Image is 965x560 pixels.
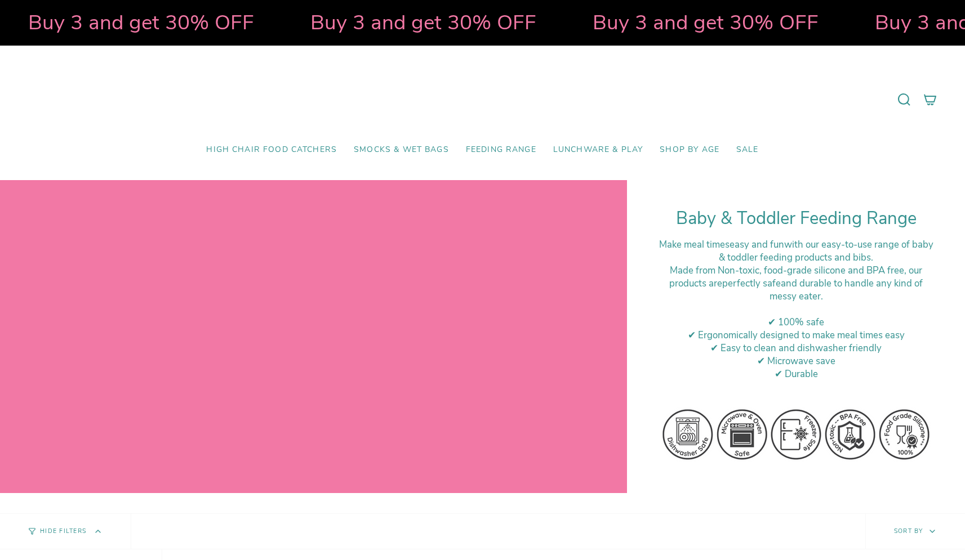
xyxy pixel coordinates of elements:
[651,137,728,163] a: Shop by Age
[553,145,643,155] span: Lunchware & Play
[894,527,923,535] span: Sort by
[865,514,965,549] button: Sort by
[655,208,937,229] h1: Baby & Toddler Feeding Range
[457,137,545,163] a: Feeding Range
[660,145,719,155] span: Shop by Age
[466,145,536,155] span: Feeding Range
[655,264,937,303] div: M
[590,8,816,37] strong: Buy 3 and get 30% OFF
[25,8,251,37] strong: Buy 3 and get 30% OFF
[757,355,835,368] span: ✔ Microwave save
[669,264,923,303] span: ade from Non-toxic, food-grade silicone and BPA free, our products are and durable to handle any ...
[655,238,937,264] div: Make meal times with our easy-to-use range of baby & toddler feeding products and bibs.
[385,62,580,137] a: Mumma’s Little Helpers
[308,8,533,37] strong: Buy 3 and get 30% OFF
[736,145,759,155] span: SALE
[354,145,449,155] span: Smocks & Wet Bags
[545,137,651,163] a: Lunchware & Play
[40,528,86,535] span: Hide Filters
[730,238,784,251] strong: easy and fun
[206,145,337,155] span: High Chair Food Catchers
[728,137,767,163] a: SALE
[655,316,937,329] div: ✔ 100% safe
[345,137,457,163] a: Smocks & Wet Bags
[655,329,937,342] div: ✔ Ergonomically designed to make meal times easy
[655,368,937,380] div: ✔ Durable
[198,137,345,163] a: High Chair Food Catchers
[722,277,781,290] strong: perfectly safe
[655,342,937,355] div: ✔ Easy to clean and dishwasher friendly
